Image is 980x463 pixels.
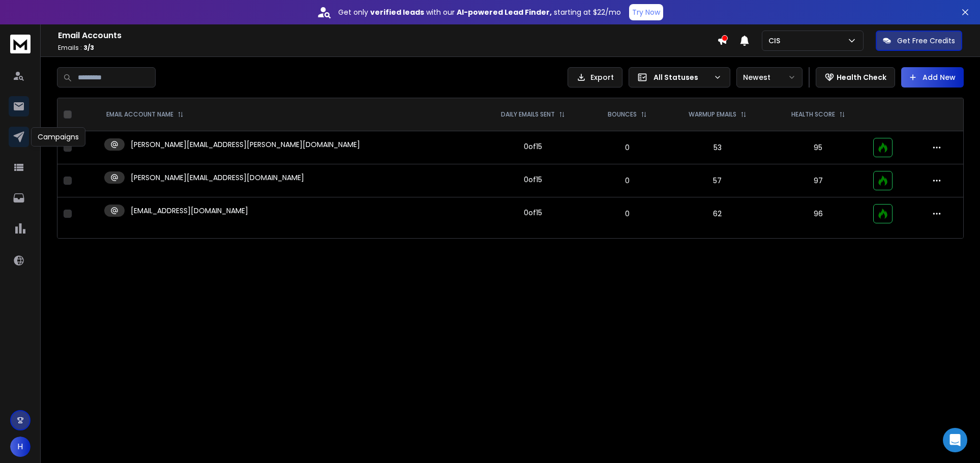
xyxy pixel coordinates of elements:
h1: Email Accounts [58,30,717,42]
p: [EMAIL_ADDRESS][DOMAIN_NAME] [131,206,248,216]
button: Add New [901,67,964,88]
p: Get only with our starting at $22/mo [338,7,621,17]
button: Health Check [816,67,895,88]
div: EMAIL ACCOUNT NAME [106,110,184,119]
button: Newest [736,67,803,88]
p: 0 [595,209,660,219]
p: Health Check [837,72,886,82]
div: 0 of 15 [524,208,542,218]
strong: verified leads [370,7,424,17]
p: [PERSON_NAME][EMAIL_ADDRESS][DOMAIN_NAME] [131,172,304,183]
p: Get Free Credits [897,36,955,46]
strong: AI-powered Lead Finder, [457,7,552,17]
td: 62 [666,197,769,230]
div: 0 of 15 [524,175,542,185]
button: Export [568,67,622,88]
p: DAILY EMAILS SENT [501,110,555,119]
span: 3 / 3 [83,43,94,52]
p: WARMUP EMAILS [689,110,736,119]
p: Emails : [58,44,717,52]
p: All Statuses [654,72,709,82]
td: 96 [769,197,867,230]
td: 53 [666,131,769,164]
p: BOUNCES [608,110,637,119]
div: Campaigns [31,127,85,147]
td: 57 [666,164,769,197]
p: HEALTH SCORE [791,110,835,119]
td: 95 [769,131,867,164]
img: logo [10,35,31,53]
p: CIS [768,36,784,46]
div: Open Intercom Messenger [943,428,967,452]
button: H [10,437,31,457]
p: Try Now [632,7,660,17]
button: Try Now [629,4,663,20]
td: 97 [769,164,867,197]
p: [PERSON_NAME][EMAIL_ADDRESS][PERSON_NAME][DOMAIN_NAME] [131,139,360,150]
div: 0 of 15 [524,141,542,152]
p: 0 [595,142,660,153]
p: 0 [595,176,660,186]
button: Get Free Credits [876,31,962,51]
